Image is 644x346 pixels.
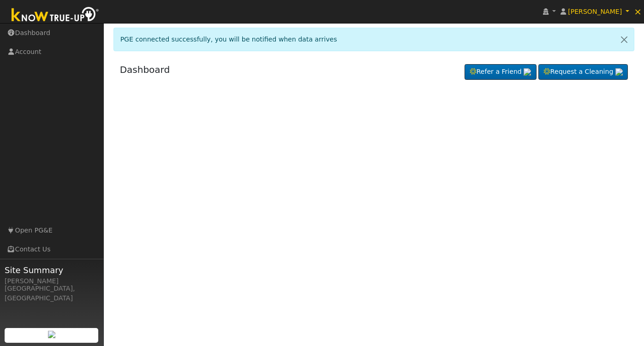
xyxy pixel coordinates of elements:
img: retrieve [615,68,623,76]
a: Close [614,28,634,51]
img: retrieve [524,68,531,76]
div: [GEOGRAPHIC_DATA], [GEOGRAPHIC_DATA] [5,284,99,303]
div: [PERSON_NAME] [5,276,99,286]
a: Refer a Friend [465,64,537,80]
a: Dashboard [120,64,170,75]
div: PGE connected successfully, you will be notified when data arrives [113,28,635,51]
span: [PERSON_NAME] [568,8,622,15]
span: Site Summary [5,264,99,276]
img: Know True-Up [7,5,104,26]
img: retrieve [48,331,55,338]
span: × [634,6,642,17]
a: Request a Cleaning [538,64,628,80]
